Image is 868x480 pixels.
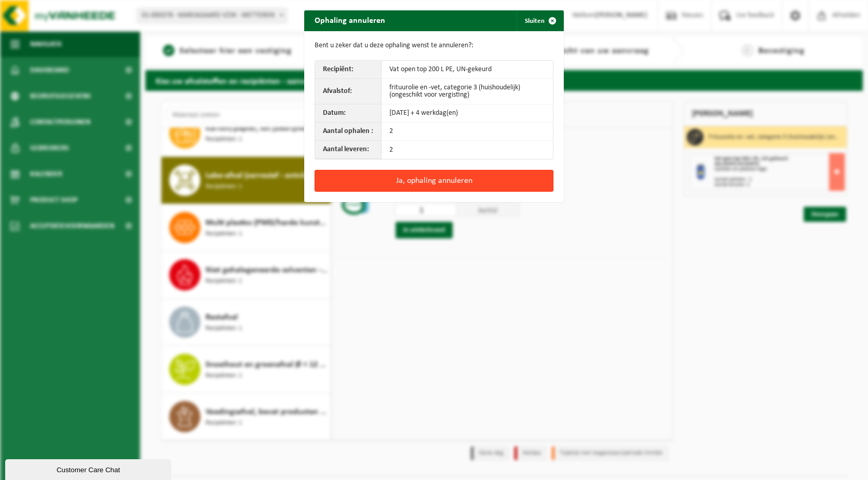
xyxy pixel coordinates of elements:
th: Recipiënt: [315,61,382,79]
button: Sluiten [517,10,563,31]
h2: Ophaling annuleren [304,10,396,30]
th: Afvalstof: [315,79,382,104]
p: Bent u zeker dat u deze ophaling wenst te annuleren?: [315,42,553,50]
iframe: chat widget [5,457,173,480]
td: [DATE] + 4 werkdag(en) [382,104,553,123]
button: Ja, ophaling annuleren [315,170,553,192]
th: Aantal leveren: [315,141,382,159]
th: Aantal ophalen : [315,123,382,141]
th: Datum: [315,104,382,123]
td: Vat open top 200 L PE, UN-gekeurd [382,61,553,79]
td: 2 [382,141,553,159]
td: frituurolie en -vet, categorie 3 (huishoudelijk) (ongeschikt voor vergisting) [382,79,553,104]
td: 2 [382,123,553,141]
